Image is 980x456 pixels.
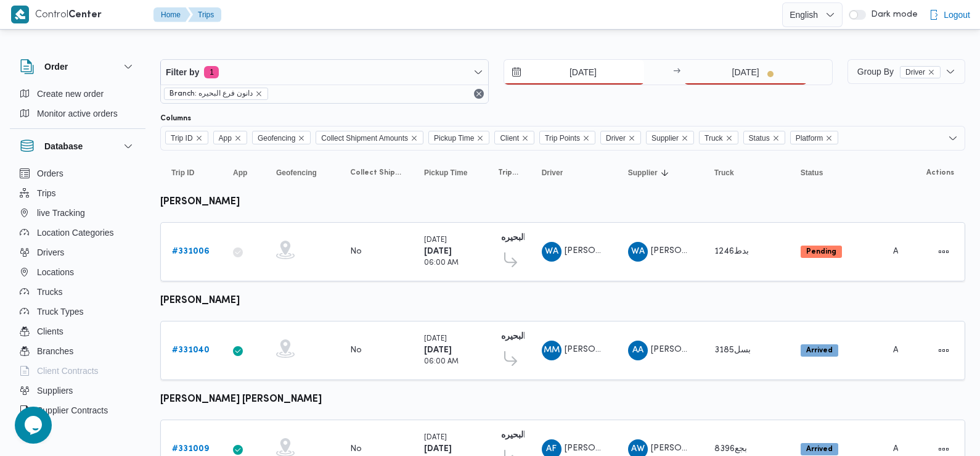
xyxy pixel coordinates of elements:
[37,324,63,339] span: Clients
[944,7,970,22] span: Logout
[410,135,418,142] button: Remove Collect Shipment Amounts from selection in this group
[501,234,563,242] b: دانون فرع البحيره
[37,225,114,240] span: Location Categories
[258,131,295,145] span: Geofencing
[725,135,733,142] button: Remove Truck from selection in this group
[37,344,73,359] span: Branches
[11,6,29,23] img: X8yXhbKr1z7QwAAAABJRU5ErkJggg==
[44,139,83,154] h3: Database
[37,245,64,260] span: Drivers
[948,133,958,143] button: Open list of options
[434,131,474,145] span: Pickup Time
[419,163,481,183] button: Pickup Time
[476,135,484,142] button: Remove Pickup Time from selection in this group
[276,168,317,178] span: Geofencing
[172,343,210,358] a: #331040
[866,10,918,20] span: Dark mode
[12,407,52,444] iframe: chat widget
[900,66,941,78] span: Driver
[15,381,141,400] button: Suppliers
[20,139,136,154] button: Database
[651,131,679,145] span: Supplier
[684,60,807,85] input: Press the down key to open a popover containing a calendar.
[252,131,311,144] span: Geofencing
[651,247,721,255] span: [PERSON_NAME]
[171,168,194,178] span: Trip ID
[628,135,635,142] button: Remove Driver from selection in this group
[501,431,563,439] b: دانون فرع البحيره
[37,86,104,101] span: Create new order
[37,423,68,437] span: Devices
[888,163,897,183] button: Platform
[537,163,611,183] button: Driver
[15,341,141,361] button: Branches
[699,131,738,144] span: Truck
[714,168,734,178] span: Truck
[15,164,141,183] button: Orders
[15,282,141,302] button: Trucks
[153,7,190,22] button: Home
[298,135,305,142] button: Remove Geofencing from selection in this group
[37,205,85,220] span: live Tracking
[934,242,953,262] button: Actions
[424,260,459,267] small: 06:00 AM
[790,131,839,144] span: Platform
[544,341,560,360] span: MM
[20,59,136,74] button: Order
[15,203,141,223] button: live Tracking
[801,344,838,357] span: Arrived
[172,346,210,354] b: # 331040
[15,361,141,381] button: Client Contracts
[825,135,833,142] button: Remove Platform from selection in this group
[749,131,770,145] span: Status
[542,168,563,178] span: Driver
[195,135,203,142] button: Remove Trip ID from selection in this group
[171,131,193,145] span: Trip ID
[228,163,259,183] button: App
[15,262,141,282] button: Locations
[606,131,626,145] span: Driver
[806,347,833,354] b: Arrived
[857,67,941,77] span: Group By Driver
[651,346,721,354] span: [PERSON_NAME]
[15,243,141,262] button: Drivers
[164,88,268,100] span: Branch: دانون فرع البحيره
[161,60,488,85] button: Filter by1 active filters
[542,242,561,262] div: Wlaid Ahmad Mahmood Alamsairi
[37,265,74,280] span: Locations
[10,164,145,431] div: Database
[796,163,876,183] button: Status
[709,163,783,183] button: Truck
[160,197,240,207] b: [PERSON_NAME]
[271,163,333,183] button: Geofencing
[15,302,141,321] button: Truck Types
[219,131,232,145] span: App
[15,84,141,104] button: Create new order
[166,163,216,183] button: Trip ID
[806,446,833,453] b: Arrived
[424,445,452,453] b: [DATE]
[15,223,141,243] button: Location Categories
[494,131,534,144] span: Client
[424,336,447,342] small: [DATE]
[504,60,644,85] input: Press the down key to open a popover containing a calendar.
[893,346,919,354] span: Admin
[424,168,467,178] span: Pickup Time
[172,445,209,453] b: # 331009
[681,135,688,142] button: Remove Supplier from selection in this group
[565,247,635,255] span: [PERSON_NAME]
[188,7,221,22] button: Trips
[893,445,919,453] span: Admin
[632,341,643,360] span: AA
[472,86,486,101] button: Remove
[501,333,563,341] b: دانون فرع البحيره
[428,131,489,144] span: Pickup Time
[847,59,965,84] button: Group ByDriverremove selected entity
[628,168,658,178] span: Supplier; Sorted in descending order
[521,135,529,142] button: Remove Client from selection in this group
[673,68,680,77] div: →
[424,247,452,255] b: [DATE]
[316,131,423,144] span: Collect Shipment Amounts
[68,10,102,20] b: Center
[234,135,242,142] button: Remove App from selection in this group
